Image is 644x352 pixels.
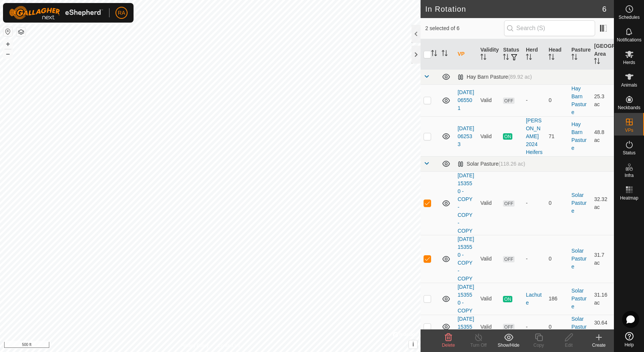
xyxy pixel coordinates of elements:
[524,342,554,349] div: Copy
[477,39,500,70] th: Validity
[181,342,209,349] a: Privacy Policy
[503,256,514,262] span: OFF
[457,236,474,282] a: [DATE] 153550 - COPY - COPY
[503,98,514,104] span: OFF
[526,255,543,263] div: -
[591,116,614,156] td: 48.8 ac
[591,84,614,116] td: 25.3 ac
[568,39,591,70] th: Pasture
[545,39,568,70] th: Head
[477,283,500,315] td: Valid
[526,96,543,104] div: -
[571,316,586,338] a: Solar Pasture
[457,125,474,147] a: [DATE] 062533
[545,235,568,283] td: 0
[591,283,614,315] td: 31.16 ac
[463,342,494,349] div: Turn Off
[591,315,614,339] td: 30.64 ac
[621,83,637,87] span: Animals
[425,5,602,14] h2: In Rotation
[457,161,525,167] div: Solar Pasture
[594,59,600,65] p-sorticon: Activate to sort
[625,128,633,133] span: VPs
[477,116,500,156] td: Valid
[623,151,635,155] span: Status
[3,27,12,36] button: Reset Map
[526,117,543,156] div: [PERSON_NAME] 2024 Heifers
[618,15,639,20] span: Schedules
[526,199,543,207] div: -
[480,55,486,61] p-sorticon: Activate to sort
[545,84,568,116] td: 0
[591,171,614,235] td: 32.32 ac
[454,39,477,70] th: VP
[477,84,500,116] td: Valid
[548,55,554,61] p-sorticon: Activate to sort
[431,51,437,57] p-sorticon: Activate to sort
[477,171,500,235] td: Valid
[503,324,514,330] span: OFF
[545,315,568,339] td: 0
[442,343,455,348] span: Delete
[571,288,586,309] a: Solar Pasture
[554,342,584,349] div: Edit
[545,171,568,235] td: 0
[526,55,532,61] p-sorticon: Activate to sort
[571,121,586,151] a: Hay Barn Pasture
[624,173,633,178] span: Infra
[442,51,448,57] p-sorticon: Activate to sort
[17,27,26,37] button: Map Layers
[494,342,524,349] div: Show/Hide
[503,55,509,61] p-sorticon: Activate to sort
[526,291,543,307] div: Lachute
[591,235,614,283] td: 31.7 ac
[3,49,12,58] button: –
[508,74,532,80] span: (89.92 ac)
[503,296,512,302] span: ON
[618,105,640,110] span: Neckbands
[409,340,417,349] button: i
[523,39,546,70] th: Herd
[457,74,532,80] div: Hay Barn Pasture
[624,343,634,347] span: Help
[545,283,568,315] td: 186
[500,39,523,70] th: Status
[477,315,500,339] td: Valid
[412,341,414,347] span: i
[602,3,606,15] span: 6
[623,60,635,65] span: Herds
[425,24,504,32] span: 2 selected of 6
[457,89,474,111] a: [DATE] 065501
[620,196,638,200] span: Heatmap
[118,9,125,17] span: RA
[571,192,586,214] a: Solar Pasture
[9,6,103,20] img: Gallagher Logo
[503,133,512,140] span: ON
[545,116,568,156] td: 71
[526,323,543,331] div: -
[218,342,240,349] a: Contact Us
[591,39,614,70] th: [GEOGRAPHIC_DATA] Area
[457,172,474,234] a: [DATE] 153550 - COPY - COPY - COPY
[3,40,12,49] button: +
[617,38,641,42] span: Notifications
[584,342,614,349] div: Create
[498,161,525,167] span: (118.26 ac)
[504,20,595,36] input: Search (S)
[571,55,577,61] p-sorticon: Activate to sort
[457,316,474,338] a: [DATE] 153550
[503,200,514,207] span: OFF
[571,85,586,115] a: Hay Barn Pasture
[457,284,474,314] a: [DATE] 153550 - COPY
[614,329,644,350] a: Help
[477,235,500,283] td: Valid
[571,248,586,270] a: Solar Pasture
